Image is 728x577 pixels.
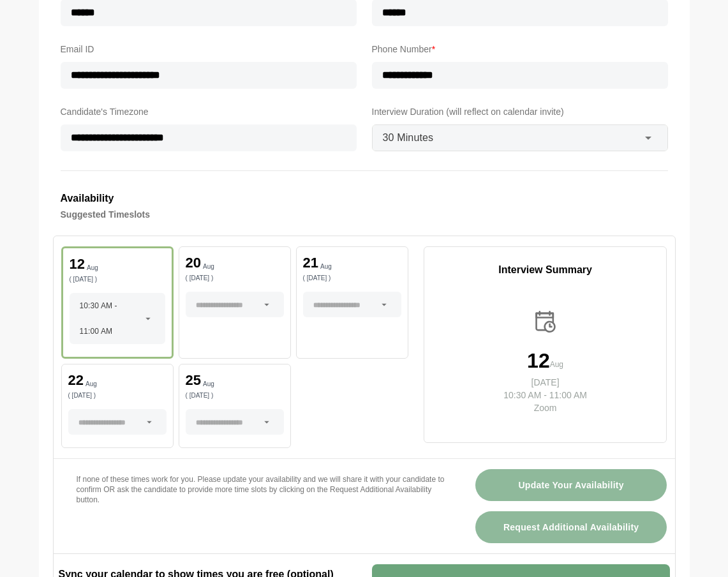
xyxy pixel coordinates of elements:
[372,104,668,119] label: Interview Duration (will reflect on calendar invite)
[80,293,138,344] span: 10:30 AM - 11:00 AM
[61,104,357,119] label: Candidate's Timezone
[186,393,284,399] p: ( [DATE] )
[475,469,667,501] button: Update Your Availability
[186,373,201,387] p: 25
[70,257,85,271] p: 12
[203,381,214,387] p: Aug
[372,41,668,57] label: Phone Number
[303,256,318,270] p: 21
[68,393,167,399] p: ( [DATE] )
[475,511,667,543] button: Request Additional Availability
[85,381,97,387] p: Aug
[203,264,214,270] p: Aug
[493,389,597,401] p: 10:30 AM - 11:00 AM
[550,358,563,371] p: Aug
[383,130,434,146] span: 30 Minutes
[493,376,597,389] p: [DATE]
[527,350,550,371] p: 12
[424,262,667,278] p: Interview Summary
[61,207,668,222] h4: Suggested Timeslots
[186,275,284,281] p: ( [DATE] )
[77,474,445,505] p: If none of these times work for you. Please update your availability and we will share it with yo...
[303,275,401,281] p: ( [DATE] )
[320,264,332,270] p: Aug
[532,308,559,335] img: calender
[70,276,165,283] p: ( [DATE] )
[87,265,98,271] p: Aug
[61,190,668,207] h3: Availability
[61,41,357,57] label: Email ID
[493,401,597,414] p: Zoom
[68,373,84,387] p: 22
[186,256,201,270] p: 20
